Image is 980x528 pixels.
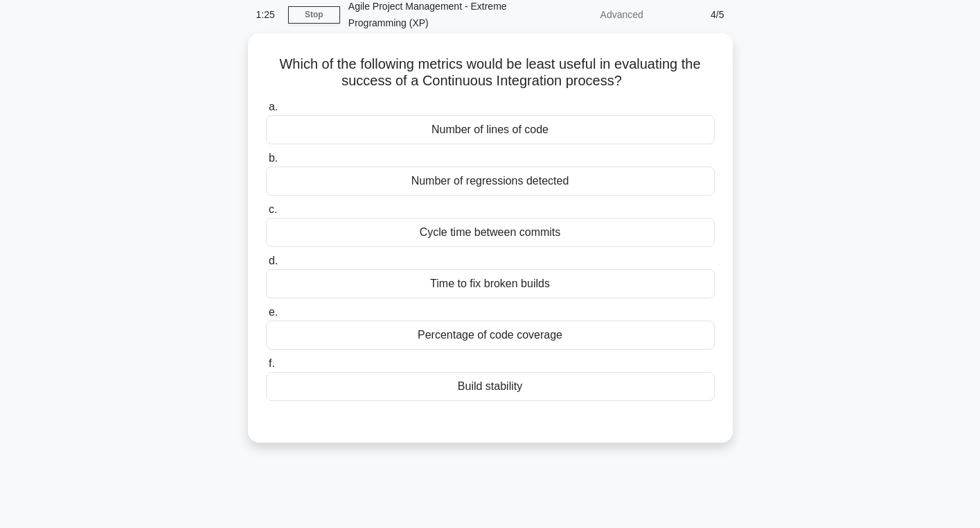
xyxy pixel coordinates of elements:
div: Number of lines of code [266,115,715,144]
div: Cycle time between commits [266,218,715,247]
h5: Which of the following metrics would be least useful in evaluating the success of a Continuous In... [265,56,716,90]
span: a. [269,101,278,112]
div: 4/5 [652,1,733,28]
span: f. [269,357,275,369]
span: d. [269,255,278,266]
div: Time to fix broken builds [266,269,715,298]
div: Percentage of code coverage [266,321,715,350]
span: c. [269,203,277,215]
div: Number of regressions detected [266,167,715,196]
div: Advanced [531,1,652,28]
span: b. [269,152,278,164]
span: e. [269,306,278,318]
a: Stop [288,6,340,24]
div: Build stability [266,372,715,401]
div: 1:25 [248,1,288,28]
